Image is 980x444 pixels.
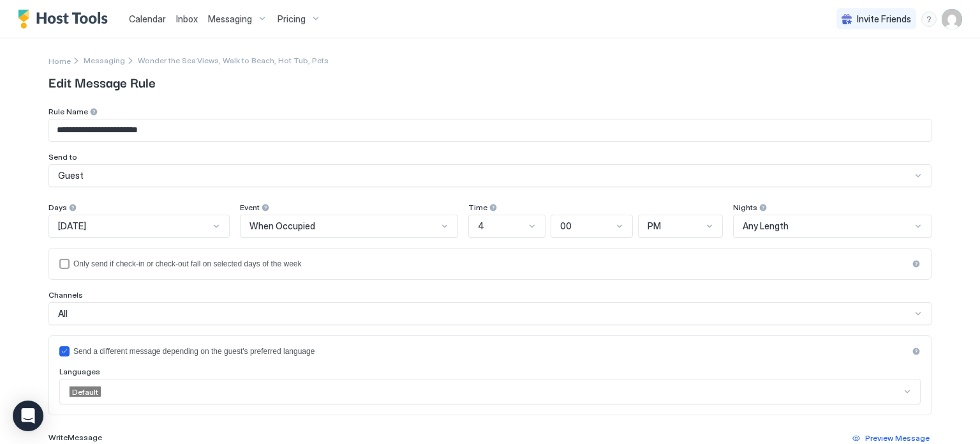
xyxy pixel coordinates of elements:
div: Send a different message depending on the guest's preferred language [73,347,908,356]
div: menu [921,11,937,27]
span: Default [72,387,98,397]
div: User profile [942,9,962,29]
span: Languages [59,367,100,376]
span: Edit Message Rule [48,72,932,91]
div: Only send if check-in or check-out fall on selected days of the week [73,259,908,268]
span: Send to [48,152,77,162]
span: Rule Name [48,107,88,116]
span: Home [48,56,71,66]
div: languagesEnabled [59,346,921,356]
span: Days [48,203,67,212]
span: All [58,308,68,319]
span: Messaging [84,56,125,65]
span: Event [240,203,260,212]
div: isLimited [59,259,921,269]
span: Write Message [48,433,102,442]
input: Input Field [49,119,931,141]
a: Host Tools Logo [18,10,114,29]
span: Pricing [278,13,306,25]
span: Time [468,203,487,212]
span: Breadcrumb [138,56,329,65]
span: Calendar [129,13,166,24]
div: Preview Message [865,433,930,444]
span: When Occupied [249,220,315,232]
span: 4 [478,220,484,232]
span: Channels [48,290,83,300]
a: Inbox [176,12,198,26]
span: PM [648,220,661,232]
span: Guest [58,170,84,181]
span: Nights [733,203,757,212]
a: Home [48,54,71,67]
span: 00 [560,220,572,232]
span: Inbox [176,13,198,24]
div: Open Intercom Messenger [13,401,43,431]
div: Breadcrumb [84,56,125,65]
span: Any Length [743,220,789,232]
a: Calendar [129,12,166,26]
span: Messaging [208,13,252,25]
div: Breadcrumb [48,54,71,67]
span: Invite Friends [857,13,911,25]
span: [DATE] [58,220,86,232]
